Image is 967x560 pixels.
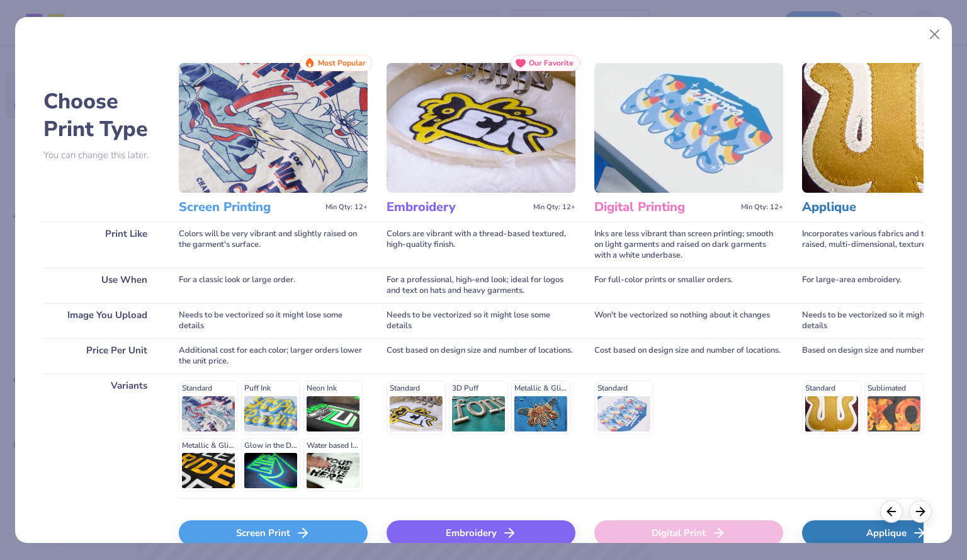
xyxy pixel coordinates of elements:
div: Price Per Unit [43,338,160,374]
div: For full-color prints or smaller orders. [594,268,783,303]
div: Colors will be very vibrant and slightly raised on the garment's surface. [179,222,368,268]
h3: Applique [802,199,944,215]
div: Screen Print [179,520,368,546]
div: Cost based on design size and number of locations. [387,338,575,374]
div: Won't be vectorized so nothing about it changes [594,303,783,338]
span: Min Qty: 12+ [741,203,783,212]
div: Use When [43,268,160,303]
button: Close [923,23,947,47]
div: Needs to be vectorized so it might lose some details [179,303,368,338]
p: You can change this later. [43,150,160,161]
div: Additional cost for each color; larger orders lower the unit price. [179,338,368,374]
h3: Screen Printing [179,199,320,215]
div: Image You Upload [43,303,160,338]
h3: Digital Printing [594,199,736,215]
div: Embroidery [387,520,575,546]
div: Needs to be vectorized so it might lose some details [387,303,575,338]
div: Variants [43,374,160,498]
span: Min Qty: 12+ [533,203,575,212]
span: Min Qty: 12+ [325,203,368,212]
div: For a classic look or large order. [179,268,368,303]
h2: Choose Print Type [43,88,160,143]
div: Inks are less vibrant than screen printing; smooth on light garments and raised on dark garments ... [594,222,783,268]
div: Colors are vibrant with a thread-based textured, high-quality finish. [387,222,575,268]
img: Screen Printing [179,63,368,193]
img: Digital Printing [594,63,783,193]
span: Most Popular [318,59,366,67]
h3: Embroidery [387,199,528,215]
img: Embroidery [387,63,575,193]
div: For a professional, high-end look; ideal for logos and text on hats and heavy garments. [387,268,575,303]
div: Digital Print [594,520,783,546]
div: Cost based on design size and number of locations. [594,338,783,374]
div: Print Like [43,222,160,268]
span: Our Favorite [529,59,574,67]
